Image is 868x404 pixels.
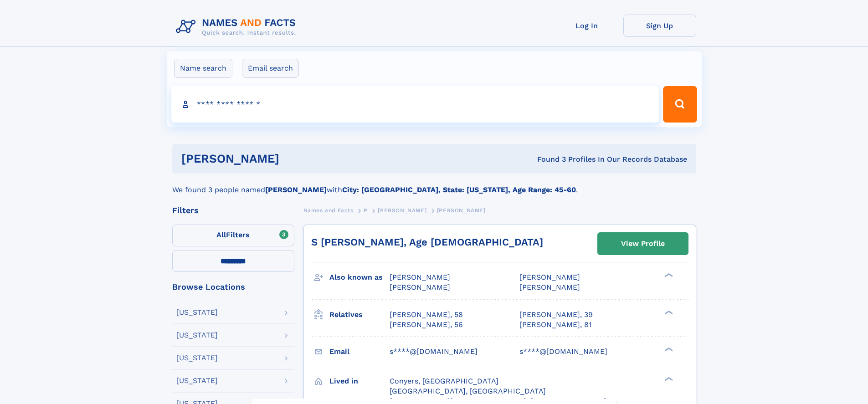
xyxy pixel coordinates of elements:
[329,270,390,285] h3: Also known as
[172,206,294,215] div: Filters
[364,205,368,216] a: P
[390,377,498,385] span: Conyers, [GEOGRAPHIC_DATA]
[172,15,303,39] img: Logo Names and Facts
[172,174,696,195] div: We found 3 people named with .
[364,207,368,214] span: P
[390,310,463,320] a: [PERSON_NAME], 58
[216,230,226,239] span: All
[181,153,408,164] h1: [PERSON_NAME]
[519,320,591,330] a: [PERSON_NAME], 81
[329,344,390,359] h3: Email
[303,205,354,216] a: Names and Facts
[519,273,580,281] span: [PERSON_NAME]
[171,86,659,123] input: search input
[176,354,218,362] div: [US_STATE]
[390,273,450,281] span: [PERSON_NAME]
[598,233,688,255] a: View Profile
[519,283,580,291] span: [PERSON_NAME]
[176,332,218,339] div: [US_STATE]
[663,309,673,315] div: ❯
[408,154,687,164] div: Found 3 Profiles In Our Records Database
[519,310,593,320] a: [PERSON_NAME], 39
[378,205,426,216] a: [PERSON_NAME]
[329,307,390,322] h3: Relatives
[311,236,543,248] a: S [PERSON_NAME], Age [DEMOGRAPHIC_DATA]
[176,309,218,316] div: [US_STATE]
[663,272,673,278] div: ❯
[623,15,696,37] a: Sign Up
[663,346,673,352] div: ❯
[378,207,426,214] span: [PERSON_NAME]
[172,225,294,246] label: Filters
[329,373,390,389] h3: Lived in
[174,59,232,78] label: Name search
[437,207,486,214] span: [PERSON_NAME]
[390,320,463,330] a: [PERSON_NAME], 56
[663,376,673,382] div: ❯
[390,283,450,291] span: [PERSON_NAME]
[172,283,294,291] div: Browse Locations
[265,185,327,194] b: [PERSON_NAME]
[242,59,299,78] label: Email search
[342,185,576,194] b: City: [GEOGRAPHIC_DATA], State: [US_STATE], Age Range: 45-60
[621,233,665,254] div: View Profile
[390,387,546,395] span: [GEOGRAPHIC_DATA], [GEOGRAPHIC_DATA]
[550,15,623,37] a: Log In
[663,86,697,123] button: Search Button
[176,377,218,384] div: [US_STATE]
